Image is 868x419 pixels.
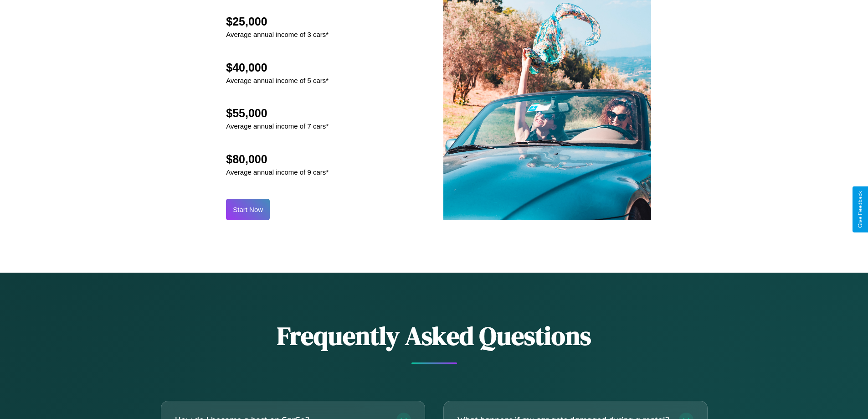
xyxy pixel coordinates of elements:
[226,166,329,178] p: Average annual income of 9 cars*
[226,199,270,220] button: Start Now
[226,107,329,120] h2: $55,000
[226,153,329,166] h2: $80,000
[857,191,863,228] div: Give Feedback
[226,74,329,87] p: Average annual income of 5 cars*
[161,318,708,353] h2: Frequently Asked Questions
[226,120,329,132] p: Average annual income of 7 cars*
[226,61,329,74] h2: $40,000
[226,15,329,28] h2: $25,000
[226,28,329,41] p: Average annual income of 3 cars*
